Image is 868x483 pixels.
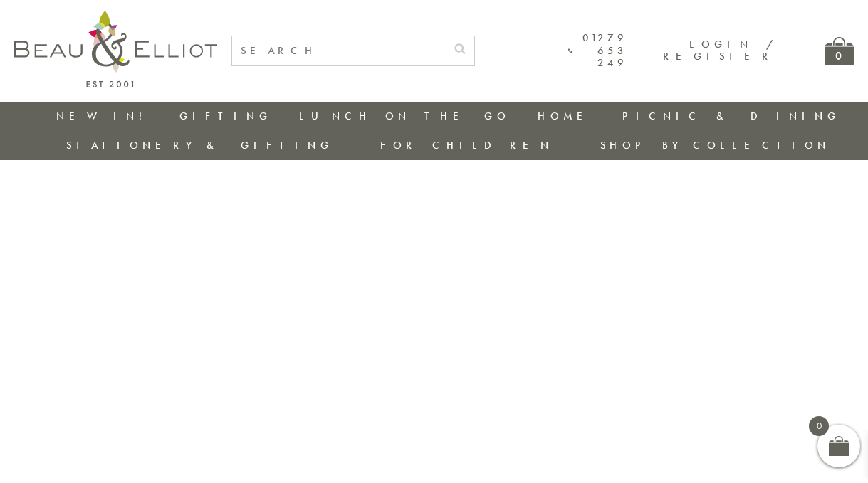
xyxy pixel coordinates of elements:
span: 0 [809,416,829,436]
a: New in! [56,109,152,123]
a: Shop by collection [600,138,830,152]
img: logo [14,11,217,87]
a: For Children [380,138,553,152]
a: 0 [825,37,854,65]
a: Home [538,109,595,123]
input: SEARCH [232,36,446,65]
a: Login / Register [663,37,775,63]
a: Lunch On The Go [299,109,510,123]
a: Stationery & Gifting [66,138,333,152]
a: 01279 653 249 [568,32,627,69]
a: Picnic & Dining [622,109,840,123]
a: Gifting [179,109,272,123]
